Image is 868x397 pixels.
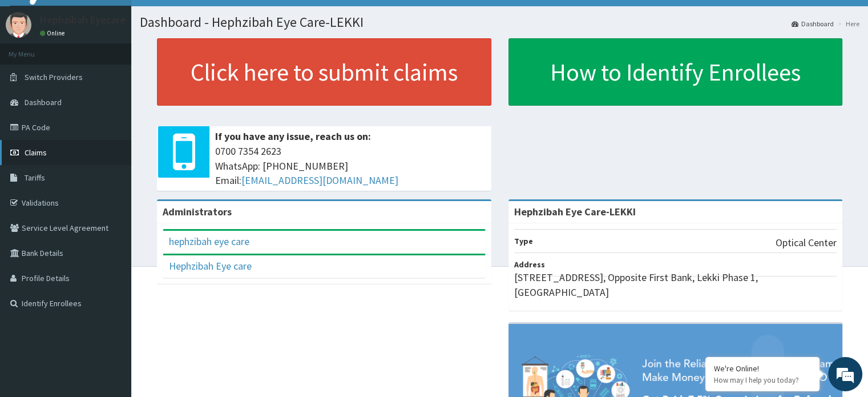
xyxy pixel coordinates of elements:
[25,72,83,82] span: Switch Providers
[514,259,545,270] b: Address
[59,64,192,79] div: Chat with us now
[792,19,834,29] a: Dashboard
[215,130,371,143] b: If you have any issue, reach us on:
[241,174,398,187] a: [EMAIL_ADDRESS][DOMAIN_NAME]
[40,29,67,37] a: Online
[21,57,46,86] img: d_794563401_company_1708531726252_794563401
[6,271,217,311] textarea: Type your message and hit 'Enter'
[6,12,31,38] img: User Image
[40,15,126,25] p: Hephzibah Eyecare
[169,259,252,272] a: Hephzibah Eye care
[187,6,215,33] div: Minimize live chat window
[714,363,811,374] div: We're Online!
[514,236,533,246] b: Type
[215,144,486,188] span: 0700 7354 2623 WhatsApp: [PHONE_NUMBER] Email:
[514,270,837,299] p: [STREET_ADDRESS], Opposite First Bank, Lekki Phase 1, [GEOGRAPHIC_DATA]
[157,38,491,106] a: Click here to submit claims
[508,38,843,106] a: How to Identify Enrollees
[163,205,232,218] b: Administrators
[25,173,45,183] span: Tariffs
[169,235,249,248] a: hephzibah eye care
[25,147,47,158] span: Claims
[25,97,62,107] span: Dashboard
[835,19,859,29] li: Here
[66,123,158,239] span: We're online!
[714,375,811,385] p: How may I help you today?
[776,235,837,250] p: Optical Center
[140,15,859,30] h1: Dashboard - Hephzibah Eye Care-LEKKI
[514,205,636,218] strong: Hephzibah Eye Care-LEKKI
